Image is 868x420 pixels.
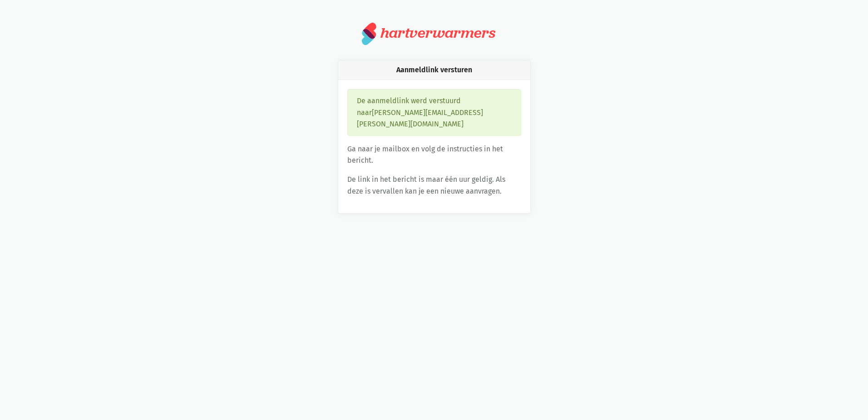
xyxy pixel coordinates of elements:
p: Ga naar je mailbox en volg de instructies in het bericht. [347,143,521,166]
a: hartverwarmers [362,22,506,45]
div: hartverwarmers [380,25,495,41]
img: logo.svg [362,22,377,45]
p: De link in het bericht is maar één uur geldig. Als deze is vervallen kan je een nieuwe aanvragen. [347,174,521,197]
div: De aanmeldlink werd verstuurd naar [PERSON_NAME][EMAIL_ADDRESS][PERSON_NAME][DOMAIN_NAME] [347,89,521,136]
div: Aanmeldlink versturen [338,60,530,80]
